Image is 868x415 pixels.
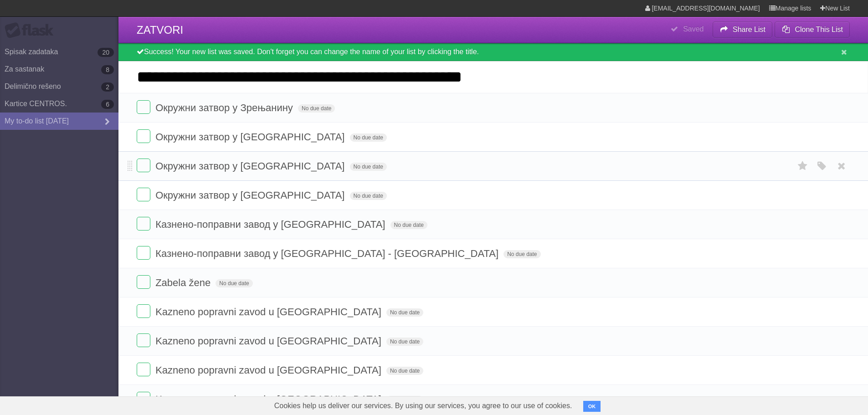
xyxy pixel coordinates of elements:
[733,26,765,33] b: Share List
[583,401,601,412] button: OK
[98,48,114,57] b: 20
[137,100,150,114] label: Done
[5,22,59,39] div: Flask
[155,219,387,230] span: Казнено-поправни завод у [GEOGRAPHIC_DATA]
[118,43,868,61] div: Success! Your new list was saved. Don't forget you can change the name of your list by clicking t...
[794,159,812,174] label: Star task
[386,367,423,375] span: No due date
[503,250,540,258] span: No due date
[137,363,150,376] label: Done
[155,248,501,259] span: Казнено-поправни завод у [GEOGRAPHIC_DATA] - [GEOGRAPHIC_DATA]
[101,65,114,74] b: 8
[683,25,704,33] b: Saved
[390,221,427,229] span: No due date
[350,163,387,171] span: No due date
[137,188,150,201] label: Done
[137,333,150,347] label: Done
[155,190,347,201] span: Окружни затвор у [GEOGRAPHIC_DATA]
[795,26,843,33] b: Clone This List
[386,338,423,346] span: No due date
[137,217,150,231] label: Done
[101,82,114,92] b: 2
[216,279,252,287] span: No due date
[137,159,150,172] label: Done
[137,246,150,260] label: Done
[137,304,150,318] label: Done
[155,160,347,172] span: Окружни затвор у [GEOGRAPHIC_DATA]
[137,392,150,405] label: Done
[155,102,295,113] span: Окружни затвор у Зрењанину
[101,100,114,109] b: 6
[137,129,150,143] label: Done
[155,131,347,143] span: Окружни затвор у [GEOGRAPHIC_DATA]
[350,133,387,142] span: No due date
[350,192,387,200] span: No due date
[155,364,384,376] span: Kazneno popravni zavod u [GEOGRAPHIC_DATA]
[155,306,384,318] span: Kazneno popravni zavod u [GEOGRAPHIC_DATA]
[775,21,850,38] button: Clone This List
[713,21,773,38] button: Share List
[155,277,213,288] span: Zabela žene
[155,394,384,405] span: Kazneno popravni zavod u [GEOGRAPHIC_DATA]
[298,104,335,113] span: No due date
[386,308,423,317] span: No due date
[137,24,183,36] span: ZATVORI
[137,275,150,289] label: Done
[155,335,384,347] span: Kazneno popravni zavod u [GEOGRAPHIC_DATA]
[265,397,581,415] span: Cookies help us deliver our services. By using our services, you agree to our use of cookies.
